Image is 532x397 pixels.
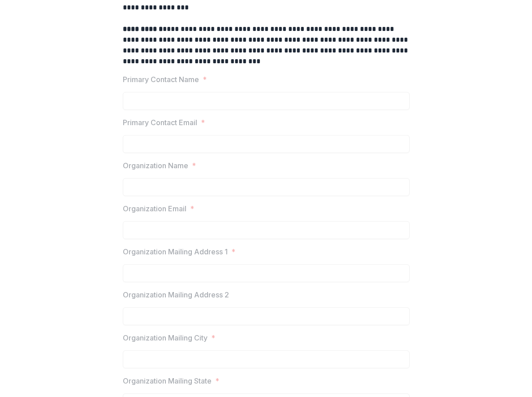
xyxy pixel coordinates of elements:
p: Primary Contact Name [123,74,199,85]
p: Organization Mailing Address 1 [123,246,228,257]
p: Primary Contact Email [123,117,197,128]
p: Organization Email [123,203,186,214]
p: Organization Name [123,160,188,171]
p: Organization Mailing State [123,375,212,386]
p: Organization Mailing Address 2 [123,289,229,300]
p: Organization Mailing City [123,332,208,343]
